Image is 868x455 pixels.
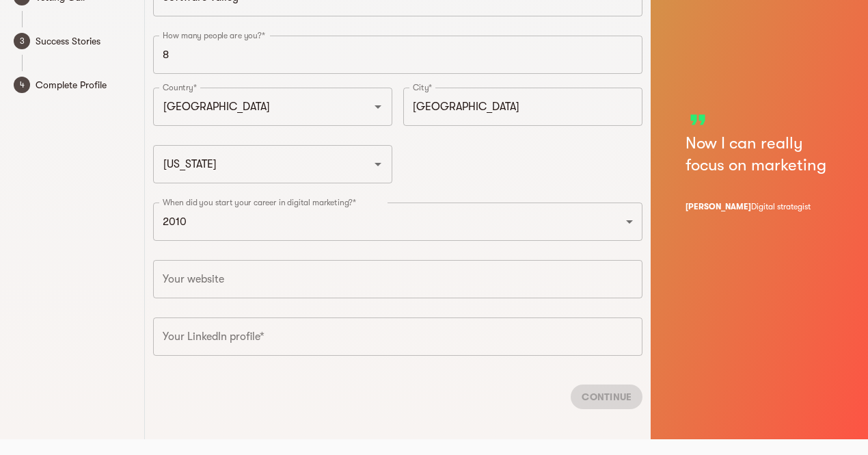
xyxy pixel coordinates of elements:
input: e.g. https://www.my-site.com [153,260,643,298]
h5: Now I can really focus on marketing [686,132,833,176]
span: [PERSON_NAME] [686,202,751,211]
span: Digital strategist [751,202,811,211]
span: Complete Profile [36,77,131,93]
button: Open [368,155,388,174]
input: Country* [159,94,348,120]
span: Success Stories [36,33,131,49]
input: City* [403,88,642,126]
span: format_quote [686,107,710,132]
button: Open [368,97,388,116]
text: 4 [20,80,25,90]
text: 3 [20,36,25,46]
input: e.g. https://www.linkedin.com/in/admarketer [153,317,643,356]
input: State* [159,151,348,177]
